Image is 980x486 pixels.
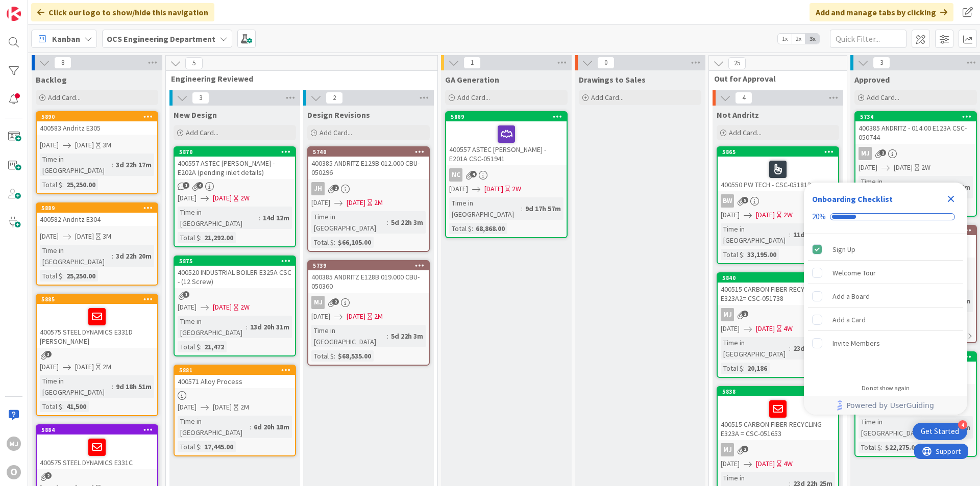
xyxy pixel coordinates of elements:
div: Total $ [178,341,200,352]
span: : [472,223,473,234]
div: 3d 22h 17m [113,159,154,170]
div: 5740400385 ANDRITZ E129B 012.000 CBU- 050296 [308,147,429,179]
div: Onboarding Checklist [812,193,893,205]
span: GA Generation [445,74,499,85]
div: $66,105.00 [335,237,374,248]
div: 5881 [179,367,295,374]
div: Time in [GEOGRAPHIC_DATA] [311,211,387,234]
div: 400571 Alloy Process [175,375,295,388]
span: 1 [463,57,481,69]
div: Time in [GEOGRAPHIC_DATA] [721,223,789,246]
span: : [789,229,791,240]
div: 21,292.00 [202,232,236,243]
div: 33,195.00 [745,249,779,260]
span: [DATE] [75,231,94,242]
div: Total $ [311,350,334,362]
div: 5734400385 ANDRITZ - 014.00 E123A CSC-050744 [855,112,976,144]
span: Add Card... [729,128,762,137]
a: 5881400571 Alloy Process[DATE][DATE]2MTime in [GEOGRAPHIC_DATA]:6d 20h 18mTotal $:17,445.00 [174,365,296,456]
span: 1 [183,291,189,298]
div: 5889 [37,203,157,213]
div: NC [446,168,567,182]
div: Time in [GEOGRAPHIC_DATA] [40,375,112,398]
span: : [934,182,936,193]
div: Add and manage tabs by clicking [810,3,953,21]
div: JH [308,182,429,195]
div: 5734 [855,112,976,121]
a: 5739400385 ANDRITZ E128B 019.000 CBU- 050360MJ[DATE][DATE]2MTime in [GEOGRAPHIC_DATA]:5d 22h 3mTo... [307,260,430,366]
span: 3 [192,92,209,104]
div: 400557 ASTEC [PERSON_NAME] - E202A (pending inlet details) [175,157,295,179]
div: Total $ [40,401,62,412]
span: Add Card... [320,128,352,137]
div: 5881400571 Alloy Process [175,366,295,388]
div: Checklist items [804,234,967,377]
span: : [387,330,388,342]
div: 4 [958,420,967,429]
input: Quick Filter... [830,30,906,48]
div: 2M [103,362,111,372]
div: Time in [GEOGRAPHIC_DATA] [311,325,387,347]
div: 5890 [37,112,157,121]
div: Total $ [311,237,334,248]
div: Checklist progress: 20% [812,212,959,221]
div: Time in [GEOGRAPHIC_DATA] [178,316,246,338]
span: Add Card... [48,93,81,102]
span: : [743,249,745,260]
span: [DATE] [213,302,232,313]
div: 5885 [41,296,157,303]
span: [DATE] [178,302,197,313]
span: : [112,159,113,170]
div: 400520 INDUSTRIAL BOILER E325A CSC - (12 Screw) [175,266,295,288]
span: [DATE] [756,210,775,220]
div: 3d 22h 20m [113,250,154,262]
span: Approved [854,74,890,85]
span: 2 [332,185,339,191]
span: [DATE] [178,193,197,203]
span: 5 [185,57,203,69]
div: Total $ [178,232,200,243]
div: 9d 17h 57m [523,203,563,214]
div: 5869 [451,113,567,120]
span: : [250,421,251,432]
div: 5840400515 CARBON FIBER RECYCLING E323A2= CSC-051738 [718,273,838,305]
span: New Design [174,110,217,120]
div: Sign Up [832,243,855,255]
div: 5838400515 CARBON FIBER RECYCLING E323A = CSC-051653 [718,387,838,440]
span: : [200,441,202,452]
span: : [246,321,248,332]
div: 5840 [718,273,838,283]
span: [DATE] [178,402,197,413]
div: Open Get Started checklist, remaining modules: 4 [913,423,967,440]
div: 2M [374,311,383,322]
div: 6d 20h 18m [251,421,292,432]
span: : [930,422,932,433]
a: 5865400550 PW TECH - CSC-051813BW[DATE][DATE]2WTime in [GEOGRAPHIC_DATA]:11d 23h 43mTotal $:33,19... [717,146,839,264]
span: [DATE] [40,140,59,150]
b: OCS Engineering Department [107,34,215,44]
div: 5885400575 STEEL DYNAMICS E331D [PERSON_NAME] [37,295,157,348]
span: Kanban [52,33,80,45]
span: [DATE] [894,162,913,173]
div: Time in [GEOGRAPHIC_DATA] [859,416,930,439]
div: MJ [855,147,976,160]
span: [DATE] [721,323,740,334]
span: Powered by UserGuiding [846,399,934,412]
div: 2W [512,184,521,194]
a: 5875400520 INDUSTRIAL BOILER E325A CSC - (12 Screw)[DATE][DATE]2WTime in [GEOGRAPHIC_DATA]:13d 20... [174,255,296,356]
div: 41,500 [64,401,89,412]
div: 68,868.00 [473,223,507,234]
div: 5838 [722,388,838,395]
span: : [200,341,202,352]
a: 5740400385 ANDRITZ E129B 012.000 CBU- 050296JH[DATE][DATE]2MTime in [GEOGRAPHIC_DATA]:5d 22h 3mTo... [307,146,430,252]
div: 5881 [175,366,295,375]
span: [DATE] [40,231,59,242]
div: MJ [721,308,734,321]
span: [DATE] [721,210,740,220]
span: 2 [45,472,52,479]
div: 17,445.00 [202,441,236,452]
div: 5890400583 Andritz E305 [37,112,157,135]
span: Backlog [36,74,67,85]
div: 5840 [722,274,838,282]
div: 5884 [37,425,157,434]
